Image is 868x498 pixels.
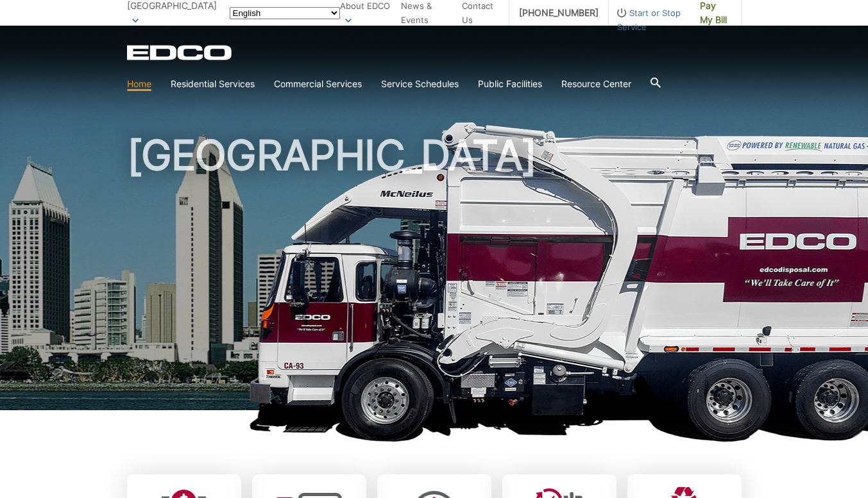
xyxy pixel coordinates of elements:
[127,77,151,91] a: Home
[274,77,362,91] a: Commercial Services
[561,77,631,91] a: Resource Center
[127,135,742,416] h1: [GEOGRAPHIC_DATA]
[381,77,459,91] a: Service Schedules
[171,77,255,91] a: Residential Services
[127,45,234,60] a: EDCD logo. Return to the homepage.
[478,77,542,91] a: Public Facilities
[230,7,340,19] select: Select a language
